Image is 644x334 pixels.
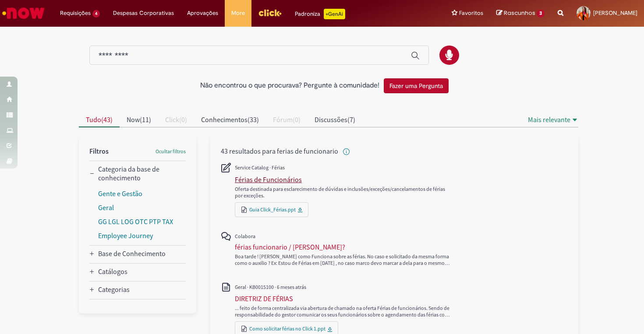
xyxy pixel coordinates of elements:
span: More [231,9,245,18]
span: Requisições [60,9,91,18]
a: Rascunhos [496,9,545,18]
span: Favoritos [459,9,483,18]
img: click_logo_yellow_360x200.png [258,6,282,19]
span: 4 [92,10,100,18]
button: Fazer uma Pergunta [384,78,449,93]
span: Rascunhos [504,9,535,17]
div: Padroniza [295,9,345,19]
p: +GenAi [324,9,345,19]
img: ServiceNow [1,4,46,22]
span: 3 [537,10,545,18]
span: Despesas Corporativas [113,9,174,18]
span: [PERSON_NAME] [593,9,637,17]
span: Aprovações [187,9,218,18]
h2: Não encontrou o que procurava? Pergunte à comunidade! [200,82,379,90]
